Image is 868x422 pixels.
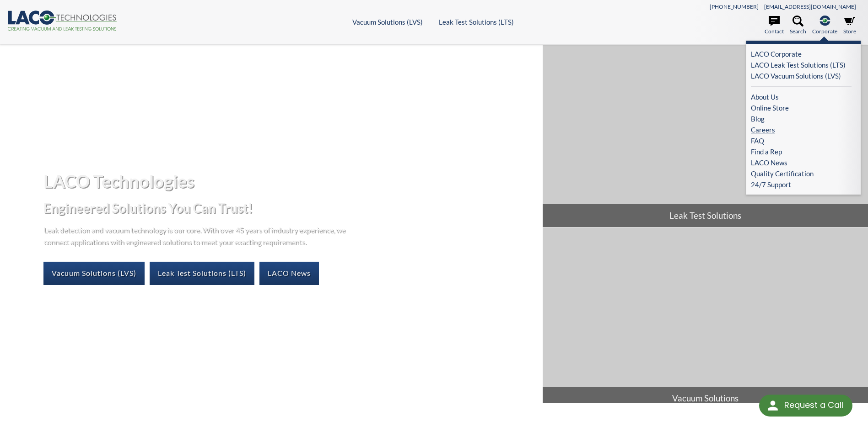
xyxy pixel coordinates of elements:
a: [EMAIL_ADDRESS][DOMAIN_NAME] [764,3,856,10]
div: Request a Call [759,395,852,417]
a: Store [843,16,856,36]
a: LACO Vacuum Solutions (LVS) [751,70,852,81]
h1: LACO Technologies [43,170,535,192]
a: Online Store [751,102,852,113]
span: Vacuum Solutions [543,387,868,410]
a: Vacuum Solutions [543,227,868,410]
a: Careers [751,124,852,135]
a: [PHONE_NUMBER] [710,3,759,10]
a: Blog [751,113,852,124]
a: FAQ [751,135,852,146]
a: LACO Leak Test Solutions (LTS) [751,59,852,70]
a: Contact [765,16,784,36]
a: About Us [751,91,852,102]
a: LACO News [259,262,319,285]
a: Find a Rep [751,146,852,157]
a: Leak Test Solutions (LTS) [439,18,514,26]
p: Leak detection and vacuum technology is our core. With over 45 years of industry experience, we c... [43,224,350,247]
a: LACO News [751,157,852,168]
span: Corporate [812,27,837,36]
span: Leak Test Solutions [543,204,868,227]
a: Leak Test Solutions [543,45,868,227]
a: 24/7 Support [751,179,856,190]
a: Vacuum Solutions (LVS) [43,262,145,285]
a: LACO Corporate [751,48,852,59]
a: Quality Certification [751,168,852,179]
a: Leak Test Solutions (LTS) [150,262,254,285]
div: Request a Call [784,395,843,416]
a: Vacuum Solutions (LVS) [352,18,423,26]
h2: Engineered Solutions You Can Trust! [43,200,535,216]
img: round button [766,398,780,413]
a: Search [790,16,806,36]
